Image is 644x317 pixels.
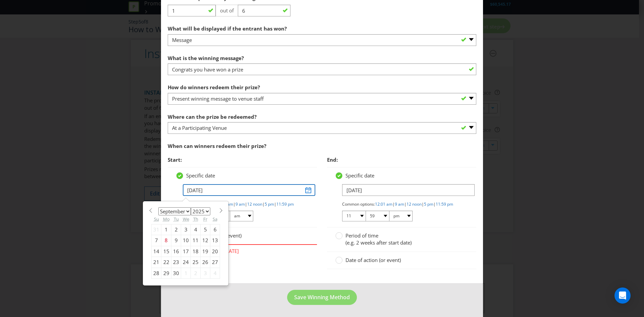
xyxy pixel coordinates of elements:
[407,201,422,207] a: 12 noon
[181,224,191,235] div: 3
[433,201,436,207] span: |
[395,201,404,207] a: 9 am
[183,216,189,222] abbr: Wednesday
[191,235,201,246] div: 11
[345,232,378,239] span: Period of time
[210,235,220,246] div: 13
[168,245,317,255] span: Start date must be after [DATE]
[265,201,274,207] a: 5 pm
[181,268,191,278] div: 1
[174,216,179,222] abbr: Tuesday
[152,235,161,246] div: 7
[168,156,182,163] span: Start:
[168,55,244,61] span: What is the winning message?
[183,184,315,196] input: DD/MM/YY
[171,246,181,257] div: 16
[342,184,475,196] input: DD/MM/YY
[181,235,191,246] div: 10
[201,235,210,246] div: 12
[191,246,201,257] div: 18
[181,257,191,268] div: 24
[152,246,161,257] div: 14
[342,201,375,207] span: Common options:
[276,201,294,207] a: 11:59 pm
[422,201,424,207] span: |
[152,224,161,235] div: 31
[210,257,220,268] div: 27
[152,268,161,278] div: 28
[201,257,210,268] div: 26
[216,5,238,16] span: out of
[210,246,220,257] div: 20
[404,201,407,207] span: |
[163,216,170,222] abbr: Monday
[161,224,171,235] div: 1
[345,172,374,179] span: Specific date
[235,201,245,207] a: 9 am
[168,113,257,120] span: Where can the prize be redeemed?
[186,172,215,179] span: Specific date
[161,235,171,246] div: 8
[168,84,260,91] span: How do winners redeem their prize?
[201,224,210,235] div: 5
[171,235,181,246] div: 9
[152,257,161,268] div: 21
[161,257,171,268] div: 22
[614,287,631,304] div: Open Intercom Messenger
[424,201,433,207] a: 5 pm
[201,246,210,257] div: 19
[171,268,181,278] div: 30
[203,216,207,222] abbr: Friday
[171,224,181,235] div: 2
[375,201,392,207] a: 12:01 am
[327,156,338,163] span: End:
[168,143,266,149] span: When can winners redeem their prize?
[154,216,159,222] abbr: Sunday
[213,216,217,222] abbr: Saturday
[161,246,171,257] div: 15
[392,201,395,207] span: |
[161,268,171,278] div: 29
[294,294,350,301] span: Save Winning Method
[245,201,247,207] span: |
[191,224,201,235] div: 4
[233,201,235,207] span: |
[191,257,201,268] div: 25
[345,239,412,246] span: (e.g. 2 weeks after start date)
[171,257,181,268] div: 23
[210,268,220,278] div: 4
[247,201,262,207] a: 12 noon
[210,224,220,235] div: 6
[274,201,276,207] span: |
[191,268,201,278] div: 2
[181,246,191,257] div: 17
[436,201,453,207] a: 11:59 pm
[168,25,287,32] span: What will be displayed if the entrant has won?
[345,257,401,263] span: Date of action (or event)
[287,290,357,305] button: Save Winning Method
[201,268,210,278] div: 3
[262,201,265,207] span: |
[193,216,198,222] abbr: Thursday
